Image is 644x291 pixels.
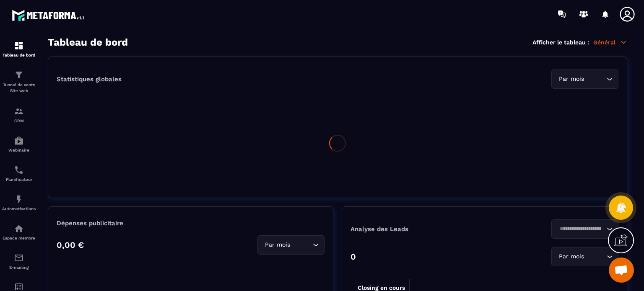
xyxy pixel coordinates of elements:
a: automationsautomationsEspace membre [2,217,36,247]
p: Tableau de bord [2,53,36,57]
input: Search for option [292,240,311,250]
div: Ouvrir le chat [609,258,634,283]
p: Analyse des Leads [351,225,485,233]
div: Search for option [551,219,618,239]
input: Search for option [557,224,605,234]
img: automations [14,194,24,204]
img: scheduler [14,165,24,175]
p: Dépenses publicitaire [57,219,325,227]
input: Search for option [586,75,605,84]
input: Search for option [586,252,605,261]
div: Search for option [551,70,618,89]
p: 0 [351,252,356,262]
a: formationformationTunnel de vente Site web [2,64,36,100]
p: Espace membre [2,236,36,240]
span: Par mois [263,240,292,250]
img: logo [12,8,87,23]
p: CRM [2,118,36,123]
p: 0,00 € [57,240,84,250]
a: automationsautomationsAutomatisations [2,188,36,217]
h3: Tableau de bord [48,36,128,48]
p: Tunnel de vente Site web [2,82,36,94]
img: automations [14,136,24,146]
a: emailemailE-mailing [2,247,36,276]
img: email [14,253,24,263]
img: formation [14,41,24,51]
img: formation [14,70,24,80]
img: automations [14,224,24,234]
span: Par mois [557,75,586,84]
p: Général [593,39,627,46]
a: formationformationTableau de bord [2,34,36,64]
div: Search for option [257,235,325,255]
p: Planificateur [2,177,36,182]
img: formation [14,106,24,116]
p: E-mailing [2,265,36,270]
div: Search for option [551,247,618,266]
span: Par mois [557,252,586,261]
a: automationsautomationsWebinaire [2,129,36,159]
p: Statistiques globales [57,75,122,83]
p: Afficher le tableau : [532,39,589,46]
a: schedulerschedulerPlanificateur [2,159,36,188]
a: formationformationCRM [2,100,36,129]
p: Webinaire [2,148,36,152]
p: Automatisations [2,206,36,211]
